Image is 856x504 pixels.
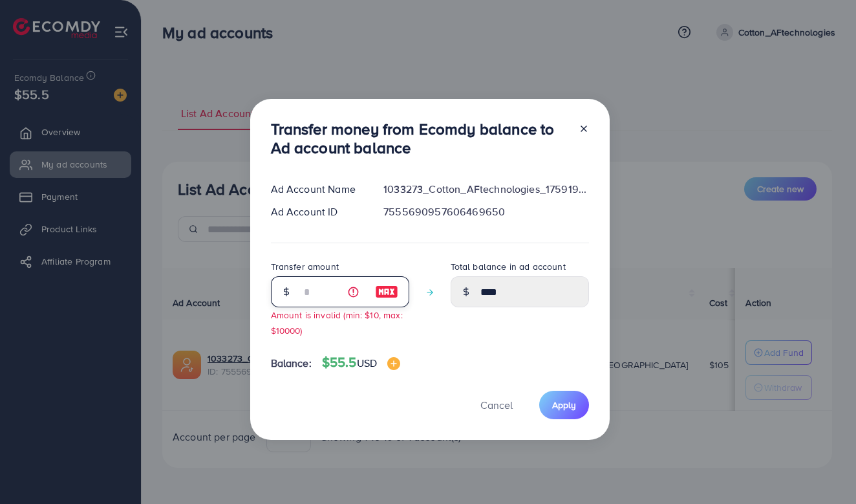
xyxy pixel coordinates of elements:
[271,309,403,336] small: Amount is invalid (min: $10, max: $10000)
[373,182,599,197] div: 1033273_Cotton_AFtechnologies_1759196451869
[322,355,400,371] h4: $55.5
[464,391,529,419] button: Cancel
[387,357,400,370] img: image
[539,391,589,419] button: Apply
[480,398,513,412] span: Cancel
[375,284,398,300] img: image
[271,120,568,157] h3: Transfer money from Ecomdy balance to Ad account balance
[271,356,312,371] span: Balance:
[261,182,374,197] div: Ad Account Name
[451,260,566,273] label: Total balance in ad account
[801,446,846,494] iframe: Chat
[271,260,339,273] label: Transfer amount
[261,204,374,219] div: Ad Account ID
[552,399,576,411] span: Apply
[357,356,377,370] span: USD
[373,204,599,219] div: 7555690957606469650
